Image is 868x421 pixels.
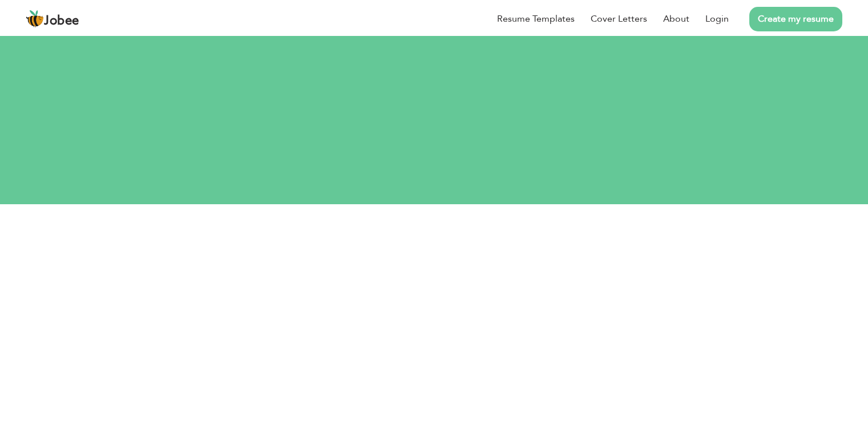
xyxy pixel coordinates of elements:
[591,12,647,26] a: Cover Letters
[26,10,44,28] img: jobee.io
[44,15,79,27] span: Jobee
[749,7,842,31] a: Create my resume
[497,12,575,26] a: Resume Templates
[26,10,79,28] a: Jobee
[663,12,689,26] a: About
[705,12,729,26] a: Login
